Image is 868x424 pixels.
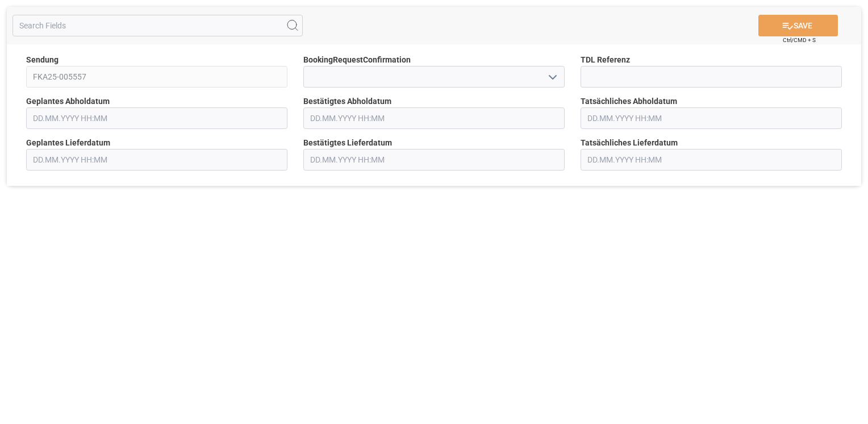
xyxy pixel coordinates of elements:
[303,54,411,66] span: BookingRequestConfirmation
[581,107,842,129] input: DD.MM.YYYY HH:MM
[581,149,842,171] input: DD.MM.YYYY HH:MM
[303,137,392,149] span: Bestätigtes Lieferdatum
[26,149,287,171] input: DD.MM.YYYY HH:MM
[303,95,391,107] span: Bestätigtes Abholdatum
[26,137,110,149] span: Geplantes Lieferdatum
[303,107,565,129] input: DD.MM.YYYY HH:MM
[544,68,561,86] button: open menu
[26,107,287,129] input: DD.MM.YYYY HH:MM
[581,54,630,66] span: TDL Referenz
[303,149,565,171] input: DD.MM.YYYY HH:MM
[26,54,59,66] span: Sendung
[581,137,678,149] span: Tatsächliches Lieferdatum
[581,95,677,107] span: Tatsächliches Abholdatum
[12,15,303,36] input: Search Fields
[758,15,838,36] button: SAVE
[783,36,816,44] span: Ctrl/CMD + S
[26,95,110,107] span: Geplantes Abholdatum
